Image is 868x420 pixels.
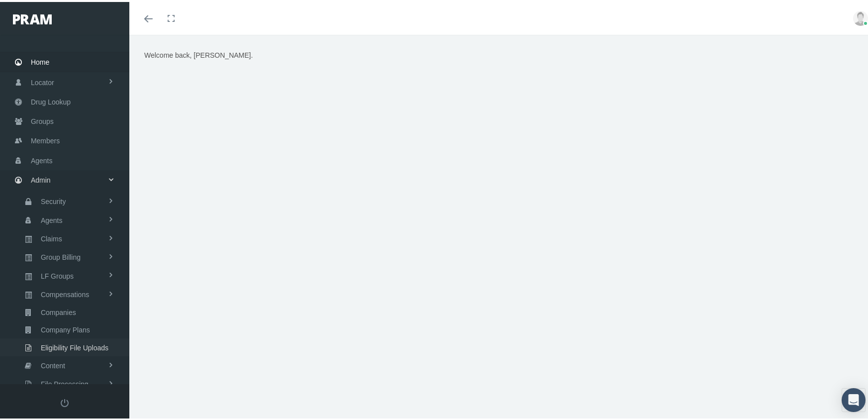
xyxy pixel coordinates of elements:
span: Agents [31,149,53,168]
span: Content [41,355,65,372]
img: user-placeholder.jpg [853,9,868,24]
span: Compensations [41,284,89,301]
span: Companies [41,302,76,319]
span: Home [31,51,49,70]
span: File Processing [41,374,89,391]
span: Groups [31,110,54,129]
span: Agents [41,210,63,227]
img: PRAM_20_x_78.png [13,12,52,22]
span: Security [41,191,66,208]
span: Welcome back, [PERSON_NAME]. [144,49,253,57]
span: LF Groups [41,266,74,283]
span: Members [31,129,60,148]
span: Admin [31,169,51,188]
span: Claims [41,228,62,245]
span: Drug Lookup [31,91,71,109]
span: Eligibility File Uploads [41,337,108,354]
span: Company Plans [41,319,90,336]
span: Group Billing [41,247,81,264]
span: Locator [31,71,54,90]
div: Open Intercom Messenger [842,386,866,410]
